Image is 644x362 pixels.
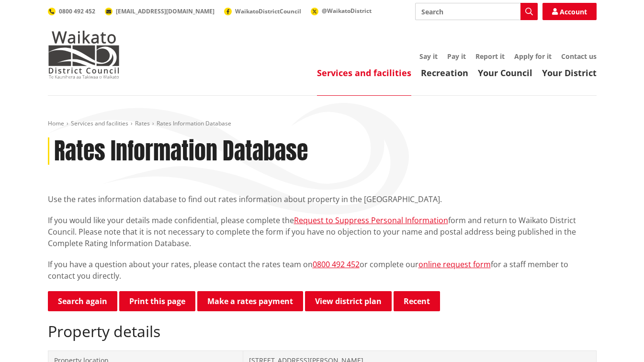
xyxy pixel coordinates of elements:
button: Print this page [119,291,195,311]
p: If you have a question about your rates, please contact the rates team on or complete our for a s... [48,259,597,282]
a: Account [542,3,597,20]
p: If you would like your details made confidential, please complete the form and return to Waikato ... [48,215,597,249]
a: Make a rates payment [197,291,303,311]
a: Your Council [478,67,532,79]
a: [EMAIL_ADDRESS][DOMAIN_NAME] [105,7,215,15]
a: @WaikatoDistrict [311,7,372,15]
a: Recreation [421,67,468,79]
span: 0800 492 452 [59,7,95,15]
p: Use the rates information database to find out rates information about property in the [GEOGRAPHI... [48,193,597,205]
button: Recent [394,291,440,311]
a: Apply for it [514,52,552,61]
a: View district plan [305,291,392,311]
a: Contact us [561,52,597,61]
a: Services and facilities [71,119,128,127]
a: Pay it [447,52,466,61]
nav: breadcrumb [48,120,597,128]
a: Request to Suppress Personal Information [294,215,448,226]
a: online request form [418,259,491,270]
span: Rates Information Database [157,119,231,127]
a: Search again [48,291,117,311]
a: Services and facilities [317,67,411,79]
span: WaikatoDistrictCouncil [235,7,301,15]
a: Home [48,119,64,127]
a: WaikatoDistrictCouncil [224,7,301,15]
span: [EMAIL_ADDRESS][DOMAIN_NAME] [116,7,215,15]
a: 0800 492 452 [313,259,360,270]
a: Say it [419,52,438,61]
iframe: Messenger Launcher [600,322,634,356]
img: Waikato District Council - Te Kaunihera aa Takiwaa o Waikato [48,31,120,79]
a: Report it [475,52,505,61]
a: Your District [542,67,597,79]
input: Search input [415,3,538,20]
a: 0800 492 452 [48,7,95,15]
a: Rates [135,119,150,127]
h2: Property details [48,322,597,340]
span: @WaikatoDistrict [322,7,372,15]
h1: Rates Information Database [54,137,308,165]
